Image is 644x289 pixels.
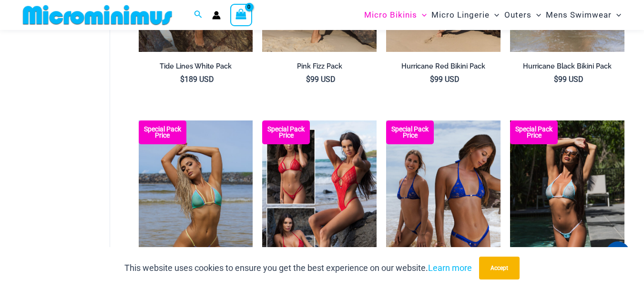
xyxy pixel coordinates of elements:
a: OutersMenu ToggleMenu Toggle [502,3,543,27]
a: View Shopping Cart, empty [230,4,252,26]
iframe: TrustedSite Certified [24,32,110,222]
bdi: 99 USD [554,75,583,84]
span: Micro Bikinis [364,3,417,27]
span: $ [180,75,184,84]
b: Special Pack Price [510,126,558,139]
a: Account icon link [212,11,221,20]
h2: Hurricane Red Bikini Pack [386,62,501,71]
h2: Pink Fizz Pack [262,62,377,71]
span: $ [554,75,558,84]
span: $ [306,75,310,84]
img: MM SHOP LOGO FLAT [19,4,176,26]
span: $ [430,75,434,84]
nav: Site Navigation [360,1,625,29]
a: Hurricane Black Bikini Pack [510,62,624,74]
a: Hurricane Red Bikini Pack [386,62,501,74]
a: Pink Fizz Pack [262,62,377,74]
b: Special Pack Price [386,126,434,139]
b: Special Pack Price [262,126,310,139]
span: Mens Swimwear [546,3,612,27]
a: Micro LingerieMenu ToggleMenu Toggle [429,3,501,27]
span: Outers [504,3,532,27]
p: This website uses cookies to ensure you get the best experience on our website. [124,261,472,275]
a: Learn more [428,263,472,273]
span: Micro Lingerie [431,3,490,27]
h2: Hurricane Black Bikini Pack [510,62,624,71]
button: Accept [479,257,520,279]
a: Micro BikinisMenu ToggleMenu Toggle [362,3,429,27]
span: Menu Toggle [417,3,427,27]
span: Menu Toggle [490,3,499,27]
bdi: 189 USD [180,75,214,84]
a: Mens SwimwearMenu ToggleMenu Toggle [543,3,624,27]
bdi: 99 USD [430,75,460,84]
bdi: 99 USD [306,75,336,84]
h2: Tide Lines White Pack [139,62,253,71]
a: Tide Lines White Pack [139,62,253,74]
a: Search icon link [194,9,203,21]
span: Menu Toggle [612,3,621,27]
span: Menu Toggle [532,3,541,27]
b: Special Pack Price [139,126,186,139]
